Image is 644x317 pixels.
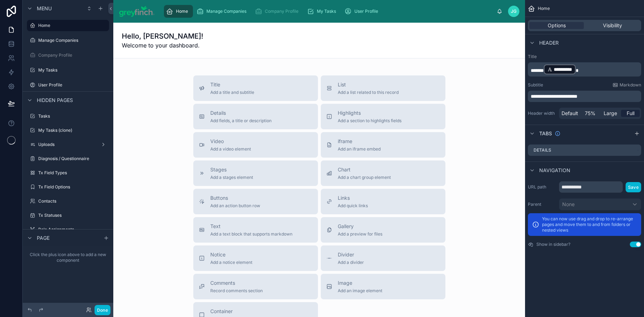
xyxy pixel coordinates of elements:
span: Record comments section [210,288,263,294]
label: Tx Field Options [38,184,108,190]
a: My Tasks (clone) [27,125,109,136]
a: Contacts [27,196,109,207]
span: Tabs [539,130,552,137]
button: Save [626,182,641,192]
label: Tx Field Types [38,170,108,176]
label: Details [534,147,551,153]
span: Add a notice element [210,260,252,265]
label: Show in sidebar? [536,242,570,247]
button: DetailsAdd fields, a title or description [193,104,318,129]
label: Title [528,54,641,60]
label: Manage Companies [38,38,108,43]
span: Gallery [338,223,382,230]
span: Add an action button row [210,203,260,209]
span: Home [538,6,550,11]
span: Add a title and subtitle [210,90,254,95]
button: ImageAdd an image element [321,274,445,299]
span: User Profile [354,9,378,14]
div: scrollable content [23,246,113,269]
button: NoticeAdd a notice element [193,245,318,271]
label: Header width [528,111,556,116]
label: Uploads [38,142,98,147]
a: Tx Field Types [27,167,109,179]
p: You can now use drag and drop to re-arrange pages and move them to and from folders or nested views [542,216,637,233]
label: My Tasks (clone) [38,128,108,133]
span: Options [548,22,566,29]
button: ListAdd a list related to this record [321,75,445,101]
span: Add fields, a title or description [210,118,272,124]
a: Company Profile [253,5,303,18]
span: Chart [338,166,391,173]
a: Manage Companies [194,5,251,18]
span: List [338,81,399,88]
span: Add a text block that supports markdown [210,231,292,237]
a: My Tasks [305,5,341,18]
a: Tasks [27,111,109,122]
label: Tasks [38,113,108,119]
span: Page [37,234,50,242]
div: Click the plus icon above to add a new component [23,246,113,269]
a: User Profile [342,5,383,18]
a: Home [27,20,109,31]
span: Image [338,279,382,287]
span: Navigation [539,167,570,174]
button: None [559,198,641,210]
span: Hidden pages [37,97,73,104]
span: Add an iframe embed [338,146,381,152]
a: Manage Companies [27,35,109,46]
span: Buttons [210,194,260,202]
span: Text [210,223,292,230]
label: Parent [528,202,556,207]
label: Subtitle [528,82,543,88]
span: 75% [585,110,595,117]
a: Tx Statuses [27,210,109,221]
span: Video [210,138,251,145]
a: Uploads [27,139,109,150]
span: Markdown [620,82,641,88]
span: Details [210,109,272,117]
span: None [562,201,575,208]
span: Add an image element [338,288,382,294]
label: Role Assignments [38,227,108,232]
label: URL path [528,184,556,190]
div: scrollable content [528,62,641,77]
div: scrollable content [160,4,497,19]
span: Add a section to highlights fields [338,118,401,124]
label: Diagnosis / Questionnaire [38,156,108,162]
button: DividerAdd a divider [321,245,445,271]
a: Company Profile [27,50,109,61]
label: Home [38,23,105,28]
label: Tx Statuses [38,213,108,218]
span: Manage Companies [206,9,246,14]
span: Large [604,110,617,117]
span: Container [210,308,312,315]
button: iframeAdd an iframe embed [321,132,445,158]
button: GalleryAdd a preview for files [321,217,445,243]
span: My Tasks [317,9,336,14]
a: Role Assignments [27,224,109,235]
span: Default [562,110,578,117]
button: HighlightsAdd a section to highlights fields [321,104,445,129]
h1: Hello, [PERSON_NAME]! [122,31,203,41]
span: Add a video element [210,146,251,152]
button: TitleAdd a title and subtitle [193,75,318,101]
span: Title [210,81,254,88]
span: Menu [37,5,52,12]
label: Company Profile [38,52,108,58]
button: StagesAdd a stages element [193,160,318,186]
span: Add a stages element [210,175,253,180]
span: Highlights [338,109,401,117]
button: LinksAdd quick links [321,189,445,214]
span: Links [338,194,368,202]
span: Add a chart group element [338,175,391,180]
button: VideoAdd a video element [193,132,318,158]
img: App logo [119,6,155,17]
span: Visibility [603,22,622,29]
label: User Profile [38,82,108,88]
button: TextAdd a text block that supports markdown [193,217,318,243]
div: scrollable content [528,91,641,102]
button: CommentsRecord comments section [193,274,318,299]
span: Add a divider [338,260,364,265]
span: Home [176,9,188,14]
label: My Tasks [38,67,108,73]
